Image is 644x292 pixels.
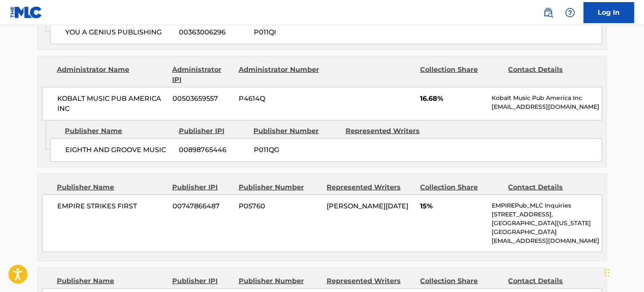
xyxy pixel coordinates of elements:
[327,182,414,192] div: Represented Writers
[179,27,247,37] span: 00363006296
[492,237,601,245] p: [EMAIL_ADDRESS][DOMAIN_NAME]
[57,276,166,286] div: Publisher Name
[420,201,485,211] span: 15%
[492,219,601,228] p: [GEOGRAPHIC_DATA][US_STATE]
[172,276,232,286] div: Publisher IPI
[173,201,232,211] span: 00747866487
[492,94,601,103] p: Kobalt Music Pub America Inc
[420,182,502,192] div: Collection Share
[239,201,320,211] span: P05760
[543,8,553,18] img: search
[565,8,575,18] img: help
[508,65,590,85] div: Contact Details
[540,4,556,21] a: Public Search
[239,94,320,104] span: P4614Q
[420,276,502,286] div: Collection Share
[238,65,320,85] div: Administrator Number
[172,65,232,85] div: Administrator IPI
[238,182,320,192] div: Publisher Number
[57,65,166,85] div: Administrator Name
[562,4,578,21] div: Help
[65,126,172,136] div: Publisher Name
[238,276,320,286] div: Publisher Number
[508,276,590,286] div: Contact Details
[10,6,43,18] img: MLC Logo
[57,201,166,211] span: EMPIRE STRIKES FIRST
[179,145,247,155] span: 00898765446
[253,27,339,37] span: P011QI
[492,201,601,210] p: EMPIREPub_MLC Inquiries
[172,182,232,192] div: Publisher IPI
[492,210,601,219] p: [STREET_ADDRESS],
[420,94,485,104] span: 16.68%
[173,94,232,104] span: 00503659557
[57,94,166,114] span: KOBALT MUSIC PUB AMERICA INC
[492,228,601,237] p: [GEOGRAPHIC_DATA]
[508,182,590,192] div: Contact Details
[57,182,166,192] div: Publisher Name
[583,2,634,23] a: Log In
[178,126,247,136] div: Publisher IPI
[65,145,173,155] span: EIGHTH AND GROOVE MUSIC
[604,260,609,285] div: Drag
[346,126,431,136] div: Represented Writers
[327,202,408,210] span: [PERSON_NAME][DATE]
[65,27,173,37] span: YOU A GENIUS PUBLISHING
[420,65,502,85] div: Collection Share
[253,145,339,155] span: P011QG
[253,126,339,136] div: Publisher Number
[602,252,644,292] iframe: Chat Widget
[492,103,601,111] p: [EMAIL_ADDRESS][DOMAIN_NAME]
[327,276,414,286] div: Represented Writers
